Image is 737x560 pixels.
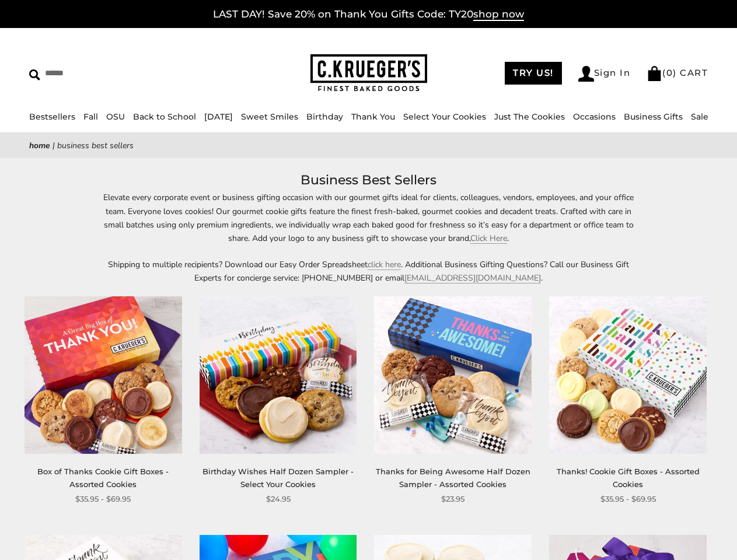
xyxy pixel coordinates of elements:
a: Sweet Smiles [241,111,298,122]
span: Business Best Sellers [57,140,134,151]
img: Bag [647,66,662,81]
a: Home [29,140,50,151]
a: (0) CART [647,67,708,78]
h1: Business Best Sellers [47,170,690,191]
a: Occasions [573,111,616,122]
a: OSU [106,111,125,122]
a: TRY US! [505,62,562,85]
span: $35.95 - $69.95 [75,493,131,505]
a: Thank You [351,111,395,122]
a: [EMAIL_ADDRESS][DOMAIN_NAME] [404,272,541,283]
img: Account [578,66,594,82]
img: Box of Thanks Cookie Gift Boxes - Assorted Cookies [25,296,182,454]
a: Box of Thanks Cookie Gift Boxes - Assorted Cookies [37,467,169,488]
a: Sale [691,111,708,122]
a: Sign In [578,66,631,82]
img: Birthday Wishes Half Dozen Sampler - Select Your Cookies [200,296,357,454]
a: click here [368,259,401,270]
span: shop now [473,8,524,21]
a: Thanks for Being Awesome Half Dozen Sampler - Assorted Cookies [376,467,530,488]
img: C.KRUEGER'S [310,54,427,92]
span: $23.95 [441,493,464,505]
span: $24.95 [266,493,291,505]
a: Just The Cookies [494,111,565,122]
a: Birthday [306,111,343,122]
span: 0 [666,67,673,78]
img: Thanks! Cookie Gift Boxes - Assorted Cookies [549,296,707,454]
span: | [53,140,55,151]
a: LAST DAY! Save 20% on Thank You Gifts Code: TY20shop now [213,8,524,21]
a: Click Here [470,233,507,244]
a: Birthday Wishes Half Dozen Sampler - Select Your Cookies [202,467,354,488]
a: Back to School [133,111,196,122]
a: Select Your Cookies [403,111,486,122]
input: Search [29,64,184,82]
p: Shipping to multiple recipients? Download our Easy Order Spreadsheet . Additional Business Giftin... [100,258,637,285]
nav: breadcrumbs [29,139,708,152]
img: Search [29,69,40,80]
span: $35.95 - $69.95 [600,493,656,505]
p: Elevate every corporate event or business gifting occasion with our gourmet gifts ideal for clien... [100,191,637,244]
a: Fall [83,111,98,122]
img: Thanks for Being Awesome Half Dozen Sampler - Assorted Cookies [374,296,532,454]
a: [DATE] [204,111,233,122]
a: Bestsellers [29,111,75,122]
a: Business Gifts [624,111,683,122]
a: Thanks! Cookie Gift Boxes - Assorted Cookies [557,467,700,488]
